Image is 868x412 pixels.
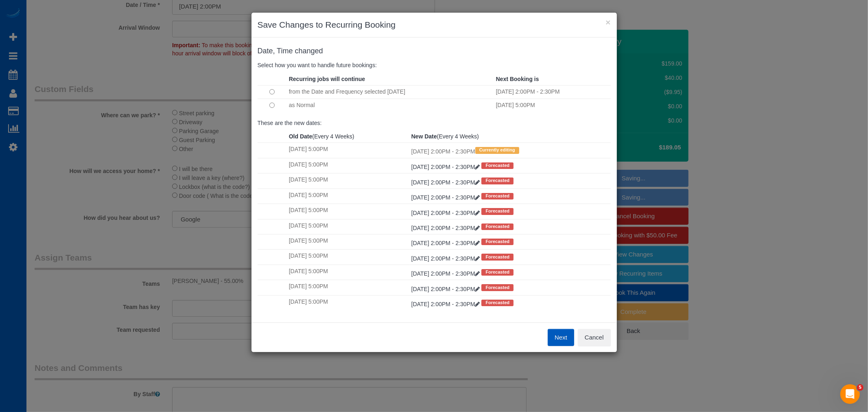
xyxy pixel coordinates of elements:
span: Forecasted [481,284,514,291]
td: [DATE] 5:00PM [287,158,409,173]
a: [DATE] 2:00PM - 2:30PM [411,164,482,170]
td: [DATE] 5:00PM [287,219,409,234]
span: Date, Time [258,47,293,55]
td: [DATE] 5:00PM [287,173,409,188]
iframe: Intercom live chat [840,384,860,404]
a: [DATE] 2:00PM - 2:30PM [411,179,482,186]
td: from the Date and Frequency selected [DATE] [287,85,494,99]
h4: changed [258,47,611,55]
a: [DATE] 2:00PM - 2:30PM [411,255,482,262]
th: (Every 4 Weeks) [287,130,409,143]
span: Currently editing [475,147,519,153]
span: Forecasted [481,208,514,215]
td: [DATE] 2:00PM - 2:30PM [409,143,611,158]
button: Cancel [578,329,611,346]
span: Forecasted [481,162,514,169]
a: [DATE] 2:00PM - 2:30PM [411,286,482,292]
a: [DATE] 2:00PM - 2:30PM [411,194,482,201]
span: Forecasted [481,300,514,306]
span: 5 [857,384,864,391]
button: Next [548,329,574,346]
a: [DATE] 2:00PM - 2:30PM [411,270,482,277]
td: [DATE] 5:00PM [287,188,409,204]
th: (Every 4 Weeks) [409,130,611,143]
td: [DATE] 5:00PM [287,250,409,265]
span: Forecasted [481,193,514,199]
a: [DATE] 2:00PM - 2:30PM [411,301,482,307]
span: Forecasted [481,224,514,230]
span: Forecasted [481,254,514,260]
a: [DATE] 2:00PM - 2:30PM [411,225,482,231]
span: Forecasted [481,269,514,276]
td: [DATE] 5:00PM [287,204,409,219]
button: × [606,18,610,26]
td: [DATE] 5:00PM [287,280,409,295]
td: [DATE] 2:00PM - 2:30PM [494,85,611,99]
h3: Save Changes to Recurring Booking [258,19,611,31]
a: [DATE] 2:00PM - 2:30PM [411,240,482,246]
strong: Next Booking is [496,76,539,82]
td: [DATE] 5:00PM [287,143,409,158]
strong: Old Date [289,133,313,140]
span: Forecasted [481,178,514,184]
span: Forecasted [481,239,514,245]
td: [DATE] 5:00PM [494,99,611,112]
td: as Normal [287,99,494,112]
td: [DATE] 5:00PM [287,234,409,249]
strong: New Date [411,133,437,140]
td: [DATE] 5:00PM [287,265,409,280]
strong: Recurring jobs will continue [289,76,365,82]
a: [DATE] 2:00PM - 2:30PM [411,210,482,216]
p: Select how you want to handle future bookings: [258,61,611,69]
td: [DATE] 5:00PM [287,295,409,310]
p: These are the new dates: [258,119,611,127]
